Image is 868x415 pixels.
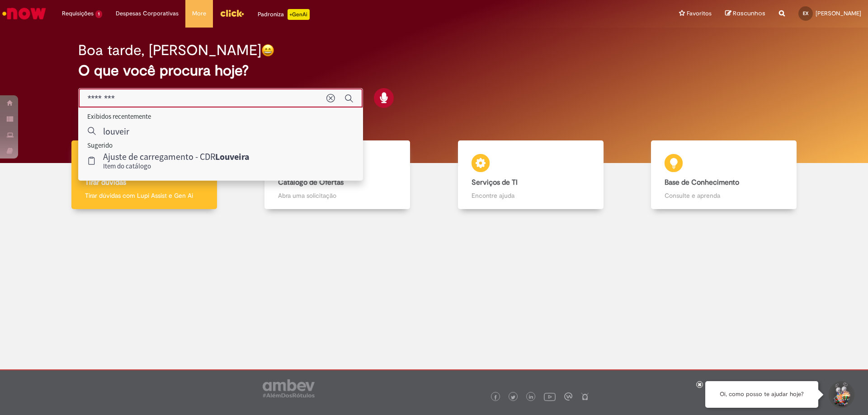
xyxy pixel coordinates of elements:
[116,9,179,18] span: Despesas Corporativas
[62,9,94,18] span: Requisições
[434,140,627,210] a: Serviços de TI Encontre ajuda
[472,178,518,187] b: Serviços de TI
[665,191,783,200] p: Consulte e aprenda
[564,392,572,401] img: logo_footer_workplace.png
[78,42,261,58] h2: Boa tarde, [PERSON_NAME]
[687,9,712,18] span: Favoritos
[493,395,498,400] img: logo_footer_facebook.png
[263,379,315,397] img: logo_footer_ambev_rotulo_gray.png
[192,9,206,18] span: More
[85,178,126,187] b: Tirar dúvidas
[1,5,47,23] img: ServiceNow
[95,10,102,18] span: 1
[220,6,244,20] img: click_logo_yellow_360x200.png
[85,191,203,200] p: Tirar dúvidas com Lupi Assist e Gen Ai
[278,191,396,200] p: Abra uma solicitação
[827,381,854,408] button: Iniciar Conversa de Suporte
[258,9,310,20] div: Padroniza
[581,392,589,401] img: logo_footer_naosei.png
[803,10,808,16] span: EX
[627,140,821,210] a: Base de Conhecimento Consulte e aprenda
[261,44,274,57] img: happy-face.png
[665,178,739,187] b: Base de Conhecimento
[725,9,765,18] a: Rascunhos
[816,9,861,17] span: [PERSON_NAME]
[78,63,790,79] h2: O que você procura hoje?
[733,9,765,18] span: Rascunhos
[544,391,556,402] img: logo_footer_youtube.png
[288,9,310,20] p: +GenAi
[529,395,533,400] img: logo_footer_linkedin.png
[47,140,241,210] a: Tirar dúvidas Tirar dúvidas com Lupi Assist e Gen Ai
[705,381,818,408] div: Oi, como posso te ajudar hoje?
[278,178,344,187] b: Catálogo de Ofertas
[472,191,590,200] p: Encontre ajuda
[511,395,515,400] img: logo_footer_twitter.png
